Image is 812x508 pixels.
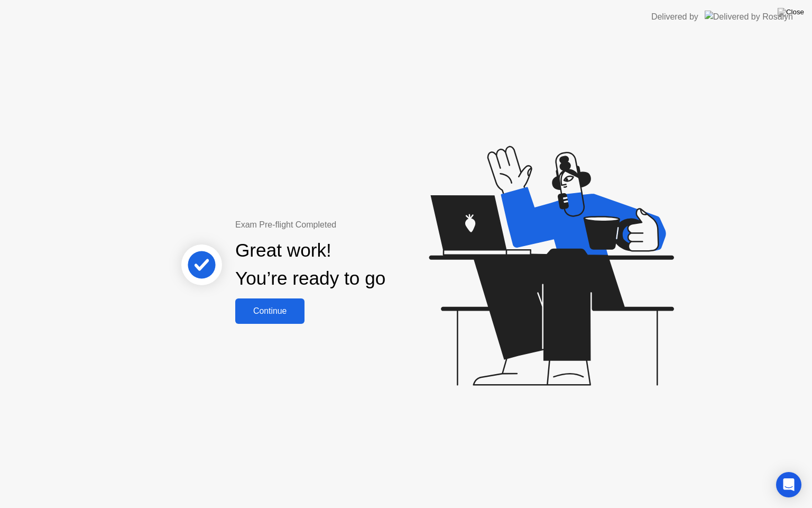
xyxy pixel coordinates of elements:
[235,219,454,231] div: Exam Pre-flight Completed
[235,237,385,293] div: Great work! You’re ready to go
[238,306,301,316] div: Continue
[776,472,801,497] div: Open Intercom Messenger
[651,11,698,23] div: Delivered by
[778,8,804,16] img: Close
[235,298,304,324] button: Continue
[705,11,793,23] img: Delivered by Rosalyn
